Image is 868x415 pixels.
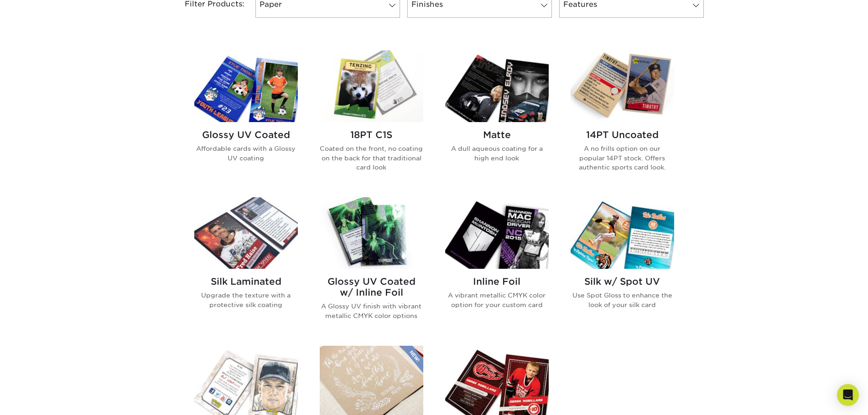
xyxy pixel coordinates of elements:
[571,291,674,309] p: Use Spot Gloss to enhance the look of your silk card
[445,51,549,122] img: Matte Trading Cards
[445,291,549,309] p: A vibrant metallic CMYK color option for your custom card
[194,197,298,335] a: Silk Laminated Trading Cards Silk Laminated Upgrade the texture with a protective silk coating
[400,346,423,373] img: New Product
[571,51,674,186] a: 14PT Uncoated Trading Cards 14PT Uncoated A no frills option on our popular 14PT stock. Offers au...
[320,302,423,320] p: A Glossy UV finish with vibrant metallic CMYK color options
[194,197,298,269] img: Silk Laminated Trading Cards
[320,51,423,122] img: 18PT C1S Trading Cards
[445,276,549,287] h2: Inline Foil
[571,197,674,269] img: Silk w/ Spot UV Trading Cards
[571,129,674,140] h2: 14PT Uncoated
[2,387,78,412] iframe: Google Customer Reviews
[445,129,549,140] h2: Matte
[320,197,423,269] img: Glossy UV Coated w/ Inline Foil Trading Cards
[445,51,549,186] a: Matte Trading Cards Matte A dull aqueous coating for a high end look
[571,197,674,335] a: Silk w/ Spot UV Trading Cards Silk w/ Spot UV Use Spot Gloss to enhance the look of your silk card
[837,384,859,406] div: Open Intercom Messenger
[194,276,298,287] h2: Silk Laminated
[320,144,423,172] p: Coated on the front, no coating on the back for that traditional card look
[571,144,674,172] p: A no frills option on our popular 14PT stock. Offers authentic sports card look.
[571,51,674,122] img: 14PT Uncoated Trading Cards
[194,51,298,186] a: Glossy UV Coated Trading Cards Glossy UV Coated Affordable cards with a Glossy UV coating
[194,291,298,309] p: Upgrade the texture with a protective silk coating
[194,51,298,122] img: Glossy UV Coated Trading Cards
[194,129,298,140] h2: Glossy UV Coated
[445,144,549,163] p: A dull aqueous coating for a high end look
[320,276,423,298] h2: Glossy UV Coated w/ Inline Foil
[445,197,549,335] a: Inline Foil Trading Cards Inline Foil A vibrant metallic CMYK color option for your custom card
[194,144,298,163] p: Affordable cards with a Glossy UV coating
[320,197,423,335] a: Glossy UV Coated w/ Inline Foil Trading Cards Glossy UV Coated w/ Inline Foil A Glossy UV finish ...
[445,197,549,269] img: Inline Foil Trading Cards
[571,276,674,287] h2: Silk w/ Spot UV
[320,129,423,140] h2: 18PT C1S
[320,51,423,186] a: 18PT C1S Trading Cards 18PT C1S Coated on the front, no coating on the back for that traditional ...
